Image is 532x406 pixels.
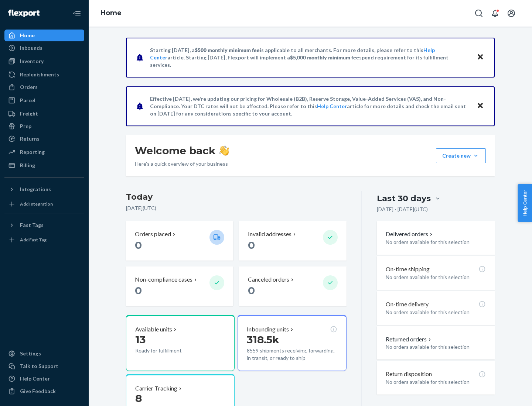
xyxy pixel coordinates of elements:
[20,221,44,229] div: Fast Tags
[4,94,84,106] a: Parcel
[386,300,429,309] p: On-time delivery
[4,108,84,120] a: Freight
[20,58,44,65] div: Inventory
[4,55,84,67] a: Inventory
[219,145,229,156] img: hand-wave emoji
[4,42,84,54] a: Inbounds
[4,360,84,372] a: Talk to Support
[239,221,346,261] button: Invalid addresses 0
[248,284,255,297] span: 0
[126,204,347,212] p: [DATE] ( UTC )
[126,315,235,371] button: Available units13Ready for fulfillment
[4,198,84,210] a: Add Integration
[135,392,142,405] span: 8
[20,32,35,39] div: Home
[20,83,38,91] div: Orders
[290,54,359,61] span: $5,000 monthly minimum fee
[247,347,337,362] p: 8559 shipments receiving, forwarding, in transit, or ready to ship
[69,6,84,21] button: Close Navigation
[20,162,35,169] div: Billing
[20,388,56,395] div: Give Feedback
[20,148,45,156] div: Reporting
[377,193,431,204] div: Last 30 days
[386,238,486,246] p: No orders available for this selection
[4,219,84,231] button: Fast Tags
[195,47,260,53] span: $500 monthly minimum fee
[386,265,430,273] p: On-time shipping
[126,221,233,261] button: Orders placed 0
[20,44,42,52] div: Inbounds
[135,239,142,251] span: 0
[4,373,84,385] a: Help Center
[20,135,40,142] div: Returns
[20,350,41,357] div: Settings
[20,97,35,104] div: Parcel
[20,201,53,207] div: Add Integration
[95,3,127,24] ol: breadcrumbs
[386,309,486,316] p: No orders available for this selection
[386,378,486,386] p: No orders available for this selection
[150,47,470,69] p: Starting [DATE], a is applicable to all merchants. For more details, please refer to this article...
[386,273,486,281] p: No orders available for this selection
[436,148,486,163] button: Create new
[4,234,84,246] a: Add Fast Tag
[386,335,433,344] button: Returned orders
[386,230,434,238] button: Delivered orders
[135,284,142,297] span: 0
[248,275,289,284] p: Canceled orders
[238,315,346,371] button: Inbounding units318.5k8559 shipments receiving, forwarding, in transit, or ready to ship
[475,101,485,111] button: Close
[504,6,519,21] button: Open account menu
[20,110,38,117] div: Freight
[4,146,84,158] a: Reporting
[150,95,470,117] p: Effective [DATE], we're updating our pricing for Wholesale (B2B), Reserve Storage, Value-Added Se...
[20,186,51,193] div: Integrations
[135,144,229,157] h1: Welcome back
[135,275,192,284] p: Non-compliance cases
[386,343,486,351] p: No orders available for this selection
[518,184,532,222] button: Help Center
[247,325,289,334] p: Inbounding units
[248,239,255,251] span: 0
[126,266,233,306] button: Non-compliance cases 0
[135,230,171,238] p: Orders placed
[247,333,279,346] span: 318.5k
[488,6,502,21] button: Open notifications
[135,347,204,354] p: Ready for fulfillment
[20,237,47,243] div: Add Fast Tag
[20,71,59,78] div: Replenishments
[4,348,84,359] a: Settings
[20,362,58,370] div: Talk to Support
[4,385,84,397] button: Give Feedback
[20,375,50,382] div: Help Center
[135,333,146,346] span: 13
[4,30,84,41] a: Home
[4,133,84,145] a: Returns
[386,370,432,378] p: Return disposition
[471,6,486,21] button: Open Search Box
[4,120,84,132] a: Prep
[239,266,346,306] button: Canceled orders 0
[317,103,347,109] a: Help Center
[100,9,122,17] a: Home
[4,81,84,93] a: Orders
[248,230,291,238] p: Invalid addresses
[126,191,347,203] h3: Today
[135,325,172,334] p: Available units
[475,52,485,63] button: Close
[4,183,84,195] button: Integrations
[20,123,31,130] div: Prep
[4,159,84,171] a: Billing
[135,160,229,168] p: Here’s a quick overview of your business
[135,384,177,393] p: Carrier Tracking
[8,10,40,17] img: Flexport logo
[377,206,428,213] p: [DATE] - [DATE] ( UTC )
[4,69,84,80] a: Replenishments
